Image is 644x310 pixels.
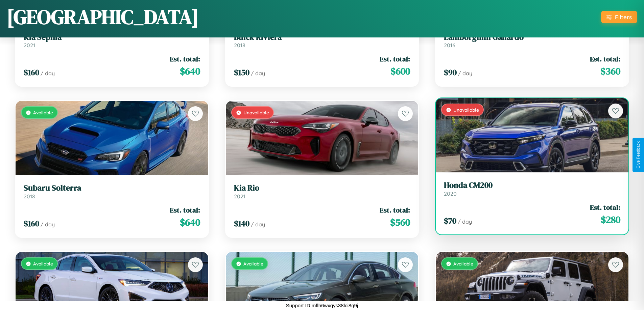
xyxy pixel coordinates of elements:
[41,70,55,77] span: / day
[234,218,249,229] span: $ 140
[444,42,455,49] span: 2016
[390,64,410,78] span: $ 600
[33,110,53,115] span: Available
[444,67,457,78] span: $ 90
[234,32,410,42] h3: Buick Riviera
[458,218,472,225] span: / day
[444,32,620,42] h3: Lamborghini Gallardo
[251,221,265,228] span: / day
[234,183,410,200] a: Kia Rio2021
[444,190,457,197] span: 2020
[24,193,35,200] span: 2018
[234,42,245,49] span: 2018
[453,261,473,266] span: Available
[170,54,200,64] span: Est. total:
[251,70,265,77] span: / day
[24,32,200,42] h3: Kia Sephia
[444,180,620,190] h3: Honda CM200
[600,64,620,78] span: $ 360
[234,183,410,193] h3: Kia Rio
[601,213,620,226] span: $ 280
[380,205,410,215] span: Est. total:
[444,215,456,226] span: $ 70
[24,42,35,49] span: 2021
[636,141,641,169] div: Give Feedback
[243,110,269,115] span: Unavailable
[24,183,200,193] h3: Subaru Solterra
[444,180,620,197] a: Honda CM2002020
[180,64,200,78] span: $ 640
[170,205,200,215] span: Est. total:
[24,183,200,200] a: Subaru Solterra2018
[458,70,472,77] span: / day
[234,32,410,49] a: Buick Riviera2018
[615,13,632,21] div: Filters
[601,11,637,23] button: Filters
[234,67,249,78] span: $ 150
[234,193,245,200] span: 2021
[33,261,53,266] span: Available
[590,202,620,212] span: Est. total:
[453,107,479,113] span: Unavailable
[24,67,39,78] span: $ 160
[390,216,410,229] span: $ 560
[24,218,39,229] span: $ 160
[590,54,620,64] span: Est. total:
[380,54,410,64] span: Est. total:
[286,301,358,310] p: Support ID: mflh6wxqys38lci8q9j
[41,221,55,228] span: / day
[444,32,620,49] a: Lamborghini Gallardo2016
[243,261,263,266] span: Available
[180,216,200,229] span: $ 640
[7,3,199,31] h1: [GEOGRAPHIC_DATA]
[24,32,200,49] a: Kia Sephia2021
